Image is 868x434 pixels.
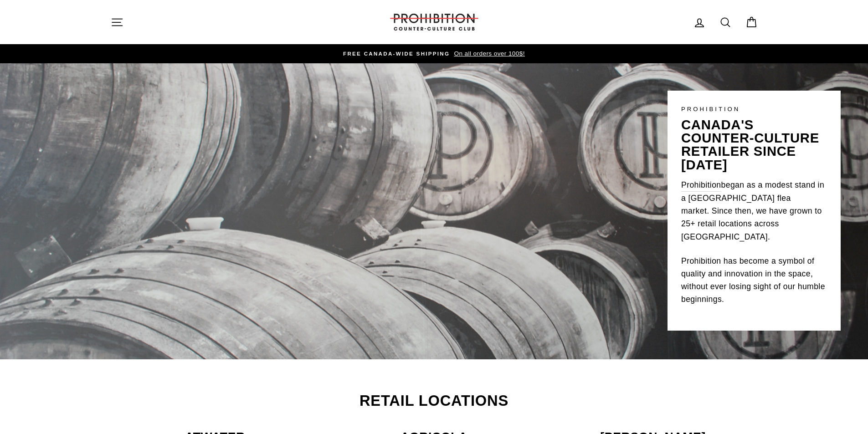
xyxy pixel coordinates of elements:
[389,14,480,31] img: PROHIBITION COUNTER-CULTURE CLUB
[681,118,827,172] p: canada's counter-culture retailer since [DATE]
[681,255,827,306] p: Prohibition has become a symbol of quality and innovation in the space, without ever losing sight...
[681,104,827,114] p: PROHIBITION
[111,393,758,408] h2: Retail Locations
[343,51,450,56] span: FREE CANADA-WIDE SHIPPING
[113,49,755,59] a: FREE CANADA-WIDE SHIPPING On all orders over 100$!
[681,179,827,243] p: began as a modest stand in a [GEOGRAPHIC_DATA] flea market. Since then, we have grown to 25+ reta...
[452,50,524,57] span: On all orders over 100$!
[681,179,721,192] a: Prohibition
